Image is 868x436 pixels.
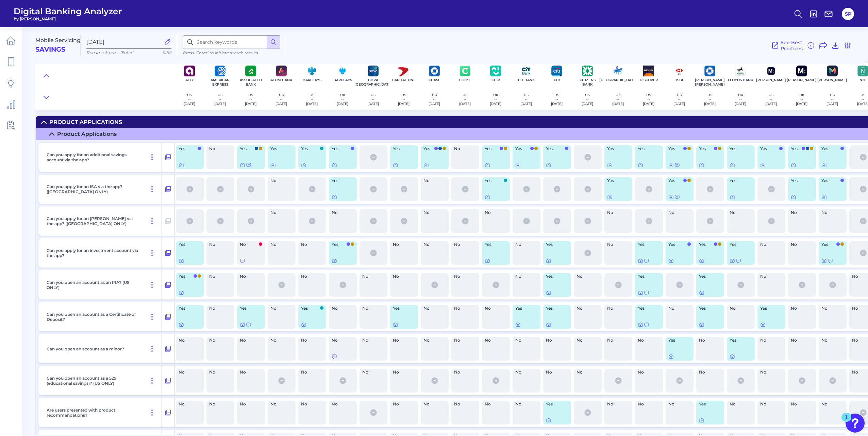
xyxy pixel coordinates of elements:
[270,306,289,310] span: No
[306,93,318,97] p: US
[245,97,256,102] p: --
[485,211,503,215] span: No
[238,78,263,87] p: Associated Bank
[454,147,472,151] span: No
[699,306,717,310] span: Yes
[791,211,809,215] span: No
[760,147,779,151] span: Yes
[183,35,280,49] input: Search keywords
[640,78,658,82] p: Discover
[771,39,803,52] a: See Best Practices
[209,242,228,247] span: No
[845,417,848,426] div: 1
[735,93,746,97] p: UK
[429,93,440,97] p: UK
[209,306,228,310] span: No
[760,370,779,374] span: No
[303,78,321,82] p: Barclays
[47,280,140,290] p: Can you open an account as an IRA? (US ONLY)
[668,306,687,310] span: No
[454,274,472,278] span: No
[35,46,65,54] h2: Savings
[704,93,716,97] p: US
[638,338,656,342] span: No
[607,147,625,151] span: Yes
[332,179,350,183] span: Yes
[730,306,748,310] span: No
[791,179,809,183] span: Yes
[459,97,471,102] p: --
[398,93,410,97] p: US
[179,402,197,406] span: No
[429,78,440,82] p: Chase
[393,370,411,374] span: No
[393,402,411,406] span: No
[423,179,442,183] span: No
[546,242,564,247] span: Yes
[367,102,379,106] p: [DATE]
[423,338,442,342] span: No
[765,102,777,106] p: [DATE]
[612,93,624,97] p: UK
[367,97,379,102] p: --
[730,338,748,342] span: Yes
[491,78,500,82] p: Chip
[240,274,258,278] span: No
[301,274,319,278] span: No
[515,242,534,247] span: No
[57,131,117,137] div: Product Applications
[337,102,348,106] p: [DATE]
[276,102,287,106] p: [DATE]
[827,102,838,106] p: [DATE]
[638,147,656,151] span: Yes
[546,147,564,151] span: Yes
[821,306,840,310] span: No
[821,338,840,342] span: No
[485,402,503,406] span: No
[520,97,532,102] p: --
[162,50,171,55] span: 11/50
[393,147,411,151] span: Yes
[515,274,534,278] span: No
[796,97,807,102] p: --
[47,312,140,322] p: Can you open an account as a Certificate of Deposit?
[459,102,471,106] p: [DATE]
[575,78,600,87] p: Citizens Bank
[643,97,654,102] p: --
[638,274,656,278] span: Yes
[276,97,287,102] p: --
[673,102,685,106] p: [DATE]
[760,338,779,342] span: No
[699,274,717,278] span: Yes
[546,338,564,342] span: No
[765,97,777,102] p: --
[332,306,350,310] span: No
[240,402,258,406] span: No
[485,242,503,247] span: Yes
[607,402,625,406] span: No
[245,102,256,106] p: [DATE]
[337,97,348,102] p: --
[454,338,472,342] span: No
[842,8,854,20] button: SP
[551,102,563,106] p: [DATE]
[179,147,197,151] span: Yes
[47,248,140,258] p: Can you apply for an investment account via the app?
[270,402,289,406] span: No
[333,78,352,82] p: Barclays
[240,338,258,342] span: No
[859,78,866,82] p: N26
[183,50,280,55] p: Press ‘Enter’ to initiate search results
[184,93,195,97] p: US
[577,306,595,310] span: No
[546,274,564,278] span: Yes
[270,242,289,247] span: No
[787,78,817,82] p: [PERSON_NAME]
[270,338,289,342] span: No
[209,147,228,151] span: No
[791,402,809,406] span: No
[393,306,411,310] span: Yes
[332,338,350,342] span: No
[515,370,534,374] span: No
[485,306,503,310] span: No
